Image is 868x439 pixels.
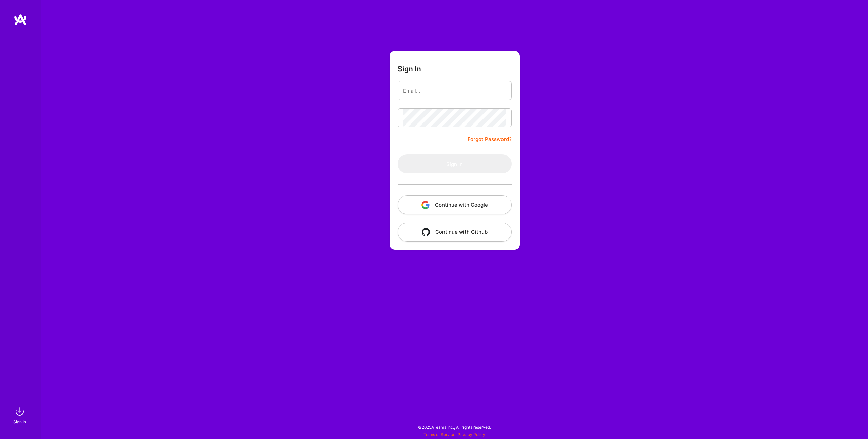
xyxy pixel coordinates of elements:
[398,64,421,73] h3: Sign In
[41,419,868,436] div: © 2025 ATeams Inc., All rights reserved.
[13,418,26,425] div: Sign In
[398,195,512,214] button: Continue with Google
[458,432,485,437] a: Privacy Policy
[398,223,512,242] button: Continue with Github
[14,14,27,26] img: logo
[398,154,512,173] button: Sign In
[421,201,430,209] img: icon
[422,228,430,236] img: icon
[403,82,506,99] input: Email...
[423,432,455,437] a: Terms of Service
[468,135,512,144] a: Forgot Password?
[13,405,26,418] img: sign in
[423,432,485,437] span: |
[14,405,26,425] a: sign inSign In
